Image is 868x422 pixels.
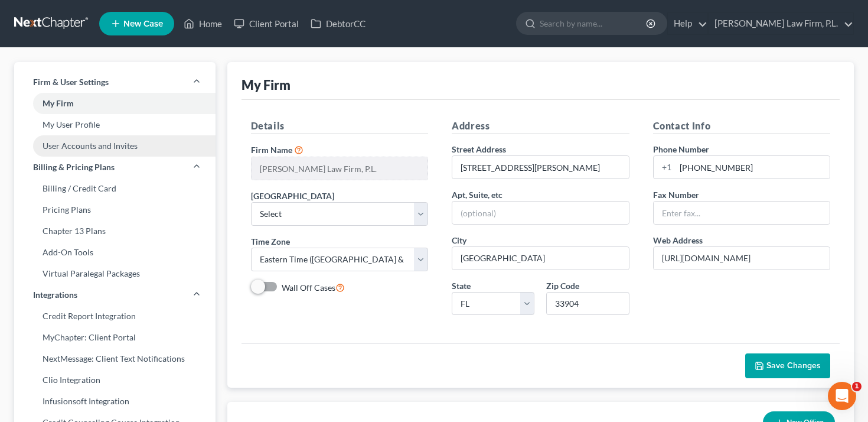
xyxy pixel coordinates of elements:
button: Save Changes [745,353,830,378]
label: Street Address [452,143,506,155]
h5: Details [251,119,429,134]
a: Home [178,13,228,34]
input: Enter name... [252,157,428,180]
a: Credit Report Integration [14,306,216,327]
a: [PERSON_NAME] Law Firm, P.L. [709,13,853,34]
label: City [452,234,466,246]
a: Add-On Tools [14,242,216,263]
a: My Firm [14,93,216,114]
a: Firm & User Settings [14,72,216,93]
label: Zip Code [546,280,579,292]
a: User Accounts and Invites [14,135,216,157]
a: My User Profile [14,114,216,135]
input: Enter city... [452,247,629,270]
input: Enter address... [452,156,629,178]
span: Billing & Pricing Plans [33,161,115,173]
input: Enter web address.... [654,247,830,270]
a: Help [668,13,707,34]
a: Integrations [14,284,216,306]
h5: Contact Info [653,119,831,134]
label: Fax Number [653,189,699,201]
a: Billing / Credit Card [14,178,216,199]
span: New Case [123,20,163,28]
span: Wall Off Cases [282,283,335,293]
a: NextMessage: Client Text Notifications [14,348,216,369]
div: +1 [654,156,676,178]
span: Firm Name [251,145,292,155]
a: Billing & Pricing Plans [14,157,216,178]
a: Clio Integration [14,369,216,391]
label: Time Zone [251,235,290,248]
input: Enter fax... [654,202,830,224]
iframe: Intercom live chat [828,382,856,410]
a: Client Portal [228,13,305,34]
span: Save Changes [766,361,821,371]
label: Phone Number [653,143,709,155]
a: Infusionsoft Integration [14,391,216,412]
a: Virtual Paralegal Packages [14,263,216,284]
span: Integrations [33,289,77,301]
a: Pricing Plans [14,199,216,220]
label: Apt, Suite, etc [452,189,502,201]
input: (optional) [452,202,629,224]
span: 1 [852,382,862,391]
a: Chapter 13 Plans [14,220,216,242]
a: DebtorCC [305,13,371,34]
span: Firm & User Settings [33,76,109,88]
h5: Address [452,119,629,134]
label: Web Address [653,234,703,246]
a: MyChapter: Client Portal [14,327,216,348]
div: My Firm [242,76,291,93]
input: Search by name... [540,12,648,34]
input: Enter phone... [676,156,830,178]
label: State [452,280,471,292]
label: [GEOGRAPHIC_DATA] [251,190,334,202]
input: XXXXX [546,292,629,316]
